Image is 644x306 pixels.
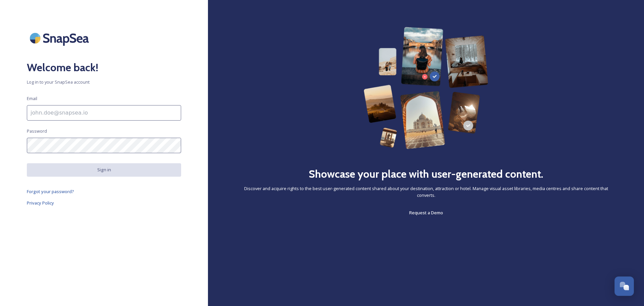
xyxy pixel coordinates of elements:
[27,105,181,121] input: john.doe@snapsea.io
[614,276,634,296] button: Open Chat
[27,163,181,176] button: Sign in
[27,188,74,194] span: Forgot your password?
[364,27,488,149] img: 63b42ca75bacad526042e722_Group%20154-p-800.png
[27,200,54,206] span: Privacy Policy
[27,199,181,207] a: Privacy Policy
[309,166,543,182] h2: Showcase your place with user-generated content.
[409,210,443,216] span: Request a Demo
[409,209,443,217] a: Request a Demo
[235,185,617,198] span: Discover and acquire rights to the best user-generated content shared about your destination, att...
[27,59,181,76] h2: Welcome back!
[27,187,181,195] a: Forgot your password?
[27,27,94,49] img: SnapSea Logo
[27,79,181,85] span: Log in to your SnapSea account
[27,128,47,134] span: Password
[27,95,37,102] span: Email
